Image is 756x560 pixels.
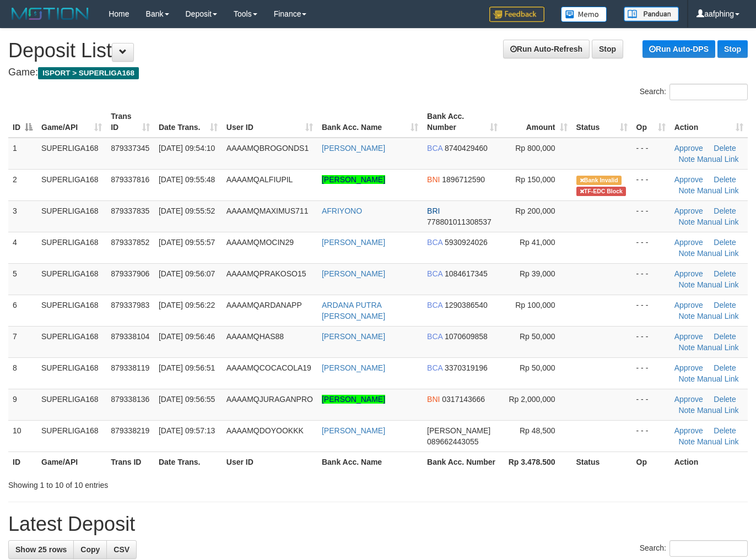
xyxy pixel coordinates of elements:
a: Approve [674,395,703,404]
a: [PERSON_NAME] [322,269,385,278]
span: Copy 8740429460 to clipboard [445,144,488,153]
td: SUPERLIGA168 [37,138,106,170]
label: Search: [640,540,748,557]
th: User ID: activate to sort column ascending [222,106,317,138]
span: AAAAMQCOCACOLA19 [226,363,311,372]
img: Button%20Memo.svg [561,7,607,22]
span: Copy 1070609858 to clipboard [445,332,488,341]
th: ID: activate to sort column descending [8,106,37,138]
a: Approve [674,206,703,215]
span: ISPORT > SUPERLIGA168 [38,67,139,79]
td: - - - [632,326,670,357]
a: [PERSON_NAME] [322,238,385,247]
a: Note [678,406,695,415]
a: Approve [674,301,703,309]
th: Trans ID [106,452,154,472]
td: SUPERLIGA168 [37,263,106,295]
span: CSV [114,545,129,554]
a: Manual Link [697,406,739,415]
span: BNI [427,175,440,184]
a: Approve [674,175,703,184]
a: Manual Link [697,312,739,320]
span: AAAAMQHAS88 [226,332,284,341]
span: AAAAMQMAXIMUS711 [226,206,309,215]
img: panduan.png [624,7,679,21]
a: Note [678,343,695,352]
span: 879338104 [111,332,149,341]
td: - - - [632,138,670,170]
input: Search: [669,84,748,100]
a: Approve [674,269,703,278]
th: Bank Acc. Number: activate to sort column ascending [423,106,502,138]
a: Approve [674,332,703,341]
span: AAAAMQJURAGANPRO [226,395,313,404]
span: 879338119 [111,363,149,372]
span: AAAAMQMOCIN29 [226,238,294,247]
a: Note [678,155,695,164]
span: [DATE] 09:55:57 [159,238,215,247]
td: 9 [8,389,37,420]
span: Copy 5930924026 to clipboard [445,238,488,247]
a: Note [678,280,695,289]
td: SUPERLIGA168 [37,389,106,420]
span: [DATE] 09:54:10 [159,144,215,153]
span: AAAAMQALFIUPIL [226,175,293,184]
a: Manual Link [697,218,739,226]
span: 879337345 [111,144,149,153]
span: AAAAMQBROGONDS1 [226,144,309,153]
td: - - - [632,263,670,295]
span: AAAAMQPRAKOSO15 [226,269,306,278]
a: Manual Link [697,249,739,258]
a: Note [678,186,695,195]
span: [DATE] 09:56:55 [159,395,215,404]
th: Date Trans.: activate to sort column ascending [154,106,222,138]
a: Manual Link [697,343,739,352]
td: 5 [8,263,37,295]
td: 8 [8,357,37,389]
td: 2 [8,169,37,200]
a: Stop [717,40,748,58]
span: Rp 150,000 [515,175,555,184]
a: AFRIYONO [322,206,362,215]
td: - - - [632,389,670,420]
a: Stop [592,40,623,58]
span: Copy 0317143666 to clipboard [442,395,485,404]
span: AAAAMQARDANAPP [226,301,302,309]
a: Note [678,312,695,320]
a: Manual Link [697,155,739,164]
span: Rp 48,500 [520,426,555,435]
td: 1 [8,138,37,170]
a: Note [678,249,695,258]
td: SUPERLIGA168 [37,326,106,357]
span: BCA [427,144,442,153]
div: Showing 1 to 10 of 10 entries [8,475,307,491]
a: Approve [674,363,703,372]
a: [PERSON_NAME] [322,426,385,435]
th: Game/API [37,452,106,472]
span: [DATE] 09:57:13 [159,426,215,435]
span: BCA [427,301,442,309]
span: Transfer EDC blocked [576,187,627,196]
a: CSV [106,540,137,559]
a: Manual Link [697,374,739,383]
span: Copy 778801011308537 to clipboard [427,218,492,226]
td: - - - [632,169,670,200]
th: Bank Acc. Name: activate to sort column ascending [317,106,423,138]
span: 879337852 [111,238,149,247]
th: Op: activate to sort column ascending [632,106,670,138]
span: [DATE] 09:56:51 [159,363,215,372]
span: Rp 50,000 [520,332,555,341]
span: Copy 3370319196 to clipboard [445,363,488,372]
a: Run Auto-Refresh [503,40,590,58]
th: Status [572,452,632,472]
span: Rp 50,000 [520,363,555,372]
span: BCA [427,269,442,278]
td: SUPERLIGA168 [37,357,106,389]
span: [DATE] 09:56:22 [159,301,215,309]
a: Manual Link [697,437,739,446]
td: - - - [632,357,670,389]
a: Approve [674,426,703,435]
th: Bank Acc. Number [423,452,502,472]
a: [PERSON_NAME] [322,363,385,372]
td: SUPERLIGA168 [37,169,106,200]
